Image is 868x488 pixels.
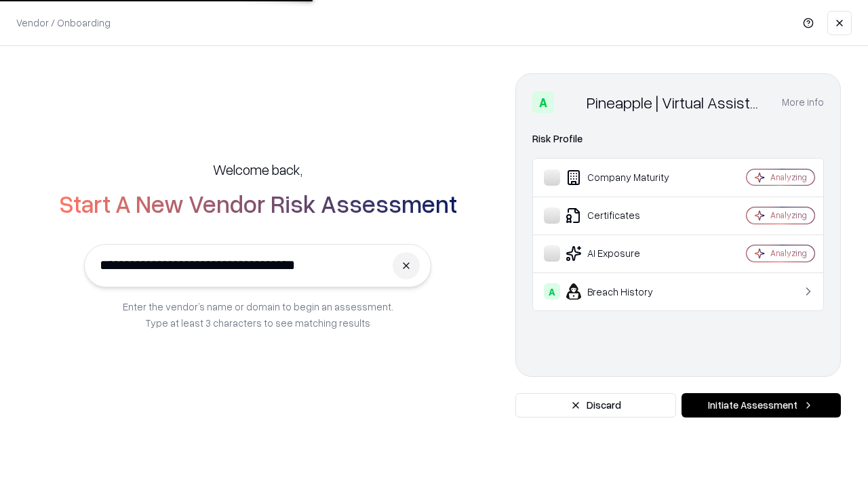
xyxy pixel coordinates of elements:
[544,169,706,186] div: Company Maturity
[770,171,807,183] div: Analyzing
[532,131,824,147] div: Risk Profile
[515,393,676,418] button: Discard
[559,91,581,113] img: Pineapple | Virtual Assistant Agency
[782,90,824,115] button: More info
[544,283,560,300] div: A
[544,245,706,262] div: AI Exposure
[682,393,841,418] button: Initiate Assessment
[544,207,706,224] div: Certificates
[123,298,393,331] p: Enter the vendor’s name or domain to begin an assessment. Type at least 3 characters to see match...
[16,16,111,30] p: Vendor / Onboarding
[544,283,706,300] div: Breach History
[770,247,807,259] div: Analyzing
[532,91,554,113] div: A
[770,209,807,221] div: Analyzing
[213,160,302,179] h5: Welcome back,
[587,91,766,113] div: Pineapple | Virtual Assistant Agency
[59,190,457,217] h2: Start A New Vendor Risk Assessment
